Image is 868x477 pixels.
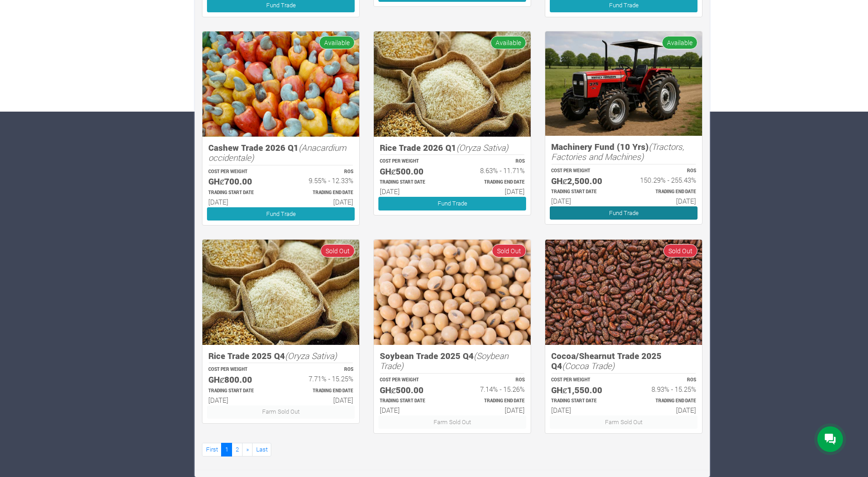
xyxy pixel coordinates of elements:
span: Available [491,36,526,49]
h6: [DATE] [551,197,615,205]
p: ROS [289,169,353,175]
h5: Rice Trade 2026 Q1 [380,143,525,153]
h6: [DATE] [551,406,615,414]
h6: [DATE] [289,198,353,206]
a: Fund Trade [207,207,355,221]
p: Estimated Trading End Date [460,398,525,405]
img: growforme image [202,31,359,137]
h6: 8.93% - 15.25% [632,385,696,393]
p: COST PER WEIGHT [551,168,615,174]
p: ROS [460,377,525,384]
h6: [DATE] [208,198,273,206]
h5: GHȼ2,500.00 [551,176,615,186]
h6: [DATE] [632,197,696,205]
h6: 7.71% - 15.25% [289,374,353,383]
a: 1 [221,443,232,456]
h6: 9.55% - 12.33% [289,176,353,185]
h6: [DATE] [460,406,525,414]
span: Sold Out [492,244,526,257]
h6: [DATE] [632,406,696,414]
i: (Cocoa Trade) [562,360,615,371]
p: COST PER WEIGHT [208,366,273,373]
p: Estimated Trading End Date [632,398,696,405]
h5: Soybean Trade 2025 Q4 [380,351,525,371]
p: COST PER WEIGHT [208,169,273,175]
h6: [DATE] [208,396,273,404]
i: (Oryza Sativa) [456,142,508,153]
img: growforme image [374,31,531,137]
img: growforme image [202,240,359,345]
h6: [DATE] [380,406,444,414]
img: growforme image [545,240,702,345]
p: ROS [632,168,696,174]
p: Estimated Trading Start Date [380,398,444,405]
h6: 150.29% - 255.43% [632,176,696,184]
p: Estimated Trading End Date [632,189,696,195]
i: (Oryza Sativa) [285,350,337,361]
p: Estimated Trading Start Date [208,190,273,196]
span: Sold Out [663,244,697,257]
p: ROS [289,366,353,373]
h5: GHȼ500.00 [380,166,444,177]
h6: 7.14% - 15.26% [460,385,525,393]
span: » [246,445,249,453]
p: Estimated Trading Start Date [208,388,273,395]
p: Estimated Trading End Date [289,388,353,395]
p: Estimated Trading Start Date [551,398,615,405]
p: Estimated Trading Start Date [380,179,444,186]
nav: Page Navigation [202,443,703,456]
i: (Soybean Trade) [380,350,508,372]
h5: Machinery Fund (10 Yrs) [551,142,696,162]
h5: GHȼ800.00 [208,374,273,385]
p: COST PER WEIGHT [380,377,444,384]
h5: Cocoa/Shearnut Trade 2025 Q4 [551,351,696,371]
p: Estimated Trading End Date [289,190,353,196]
h5: GHȼ500.00 [380,385,444,395]
p: Estimated Trading End Date [460,179,525,186]
h6: [DATE] [289,396,353,404]
a: Fund Trade [378,197,526,210]
p: ROS [632,377,696,384]
a: 2 [232,443,243,456]
a: Last [252,443,271,456]
h5: Rice Trade 2025 Q4 [208,351,353,361]
p: ROS [460,158,525,165]
img: growforme image [374,240,531,345]
span: Sold Out [320,244,355,257]
i: (Tractors, Factories and Machines) [551,141,684,163]
h6: 8.63% - 11.71% [460,166,525,174]
a: Fund Trade [550,206,697,220]
h6: [DATE] [460,187,525,195]
img: growforme image [545,31,702,136]
i: (Anacardium occidentale) [208,142,346,164]
h5: GHȼ700.00 [208,176,273,187]
a: First [202,443,222,456]
h5: GHȼ1,550.00 [551,385,615,395]
p: COST PER WEIGHT [380,158,444,165]
p: Estimated Trading Start Date [551,189,615,195]
h6: [DATE] [380,187,444,195]
h5: Cashew Trade 2026 Q1 [208,143,353,163]
span: Available [319,36,355,49]
p: COST PER WEIGHT [551,377,615,384]
span: Available [662,36,697,49]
